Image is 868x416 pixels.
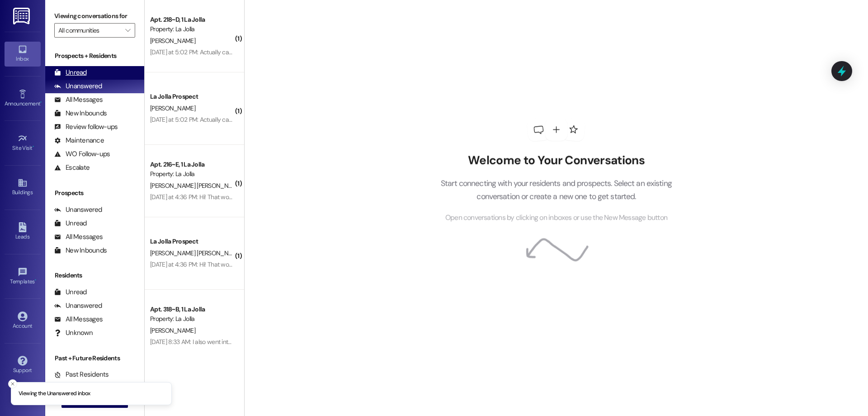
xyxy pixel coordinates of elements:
[150,338,416,346] div: [DATE] 8:33 AM: I also went into the office after this to make sure it was canceled and they said...
[150,104,195,112] span: [PERSON_NAME]
[445,212,667,224] span: Open conversations by clicking on inboxes or use the New Message button
[150,260,574,268] div: [DATE] at 4:36 PM: Hi! That would be awesome. Thank you! I never received it. If it could be sent...
[150,305,234,314] div: Apt. 318~B, 1 La Jolla
[150,115,305,124] div: [DATE] at 5:02 PM: Actually can I change the address then?
[5,42,41,66] a: Inbox
[58,23,121,38] input: All communities
[5,175,41,200] a: Buildings
[54,246,107,255] div: New Inbounds
[150,160,234,169] div: Apt. 216~E, 1 La Jolla
[150,182,242,190] span: [PERSON_NAME] [PERSON_NAME]
[5,131,41,155] a: Site Visit •
[150,314,234,324] div: Property: La Jolla
[54,205,102,215] div: Unanswered
[150,193,574,201] div: [DATE] at 4:36 PM: Hi! That would be awesome. Thank you! I never received it. If it could be sent...
[35,277,36,283] span: •
[45,188,144,198] div: Prospects
[150,48,305,56] div: [DATE] at 5:02 PM: Actually can I change the address then?
[5,264,41,289] a: Templates •
[150,37,195,45] span: [PERSON_NAME]
[45,271,144,280] div: Residents
[54,149,110,159] div: WO Follow-ups
[54,95,103,105] div: All Messages
[54,328,93,338] div: Unknown
[150,24,234,34] div: Property: La Jolla
[54,232,103,242] div: All Messages
[150,249,242,257] span: [PERSON_NAME] [PERSON_NAME]
[54,315,103,324] div: All Messages
[427,153,685,167] h2: Welcome to Your Conversations
[54,163,90,172] div: Escalate
[54,370,109,379] div: Past Residents
[54,287,87,297] div: Unread
[5,353,41,378] a: Support
[5,220,41,244] a: Leads
[19,390,90,398] p: Viewing the Unanswered inbox
[150,169,234,179] div: Property: La Jolla
[54,9,135,23] label: Viewing conversations for
[427,177,685,203] p: Start connecting with your residents and prospects. Select an existing conversation or create a n...
[54,136,104,145] div: Maintenance
[5,309,41,333] a: Account
[54,301,102,311] div: Unanswered
[150,15,234,24] div: Apt. 218~D, 1 La Jolla
[150,92,234,101] div: La Jolla Prospect
[54,68,87,77] div: Unread
[150,326,195,335] span: [PERSON_NAME]
[40,99,42,105] span: •
[125,27,130,34] i: 
[8,379,17,388] button: Close toast
[54,109,107,118] div: New Inbounds
[45,354,144,363] div: Past + Future Residents
[54,219,87,228] div: Unread
[13,8,32,24] img: ResiDesk Logo
[54,122,118,132] div: Review follow-ups
[33,143,34,150] span: •
[150,237,234,246] div: La Jolla Prospect
[54,81,102,91] div: Unanswered
[45,51,144,61] div: Prospects + Residents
